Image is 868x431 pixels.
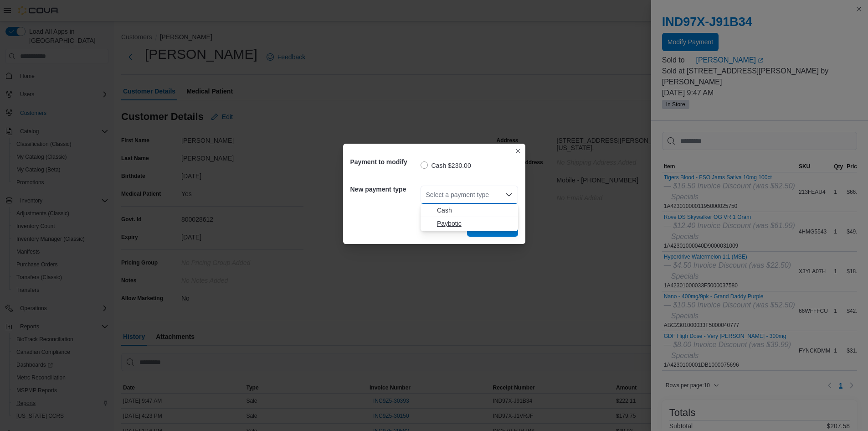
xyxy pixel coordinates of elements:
[437,206,513,215] span: Cash
[350,153,419,171] h5: Payment to modify
[437,219,513,228] span: Paybotic
[421,160,471,171] label: Cash $230.00
[350,180,419,198] h5: New payment type
[421,217,518,230] button: Paybotic
[505,191,513,198] button: Close list of options
[421,204,518,217] button: Cash
[426,189,427,200] input: Accessible screen reader label
[421,204,518,230] div: Choose from the following options
[513,145,524,156] button: Closes this modal window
